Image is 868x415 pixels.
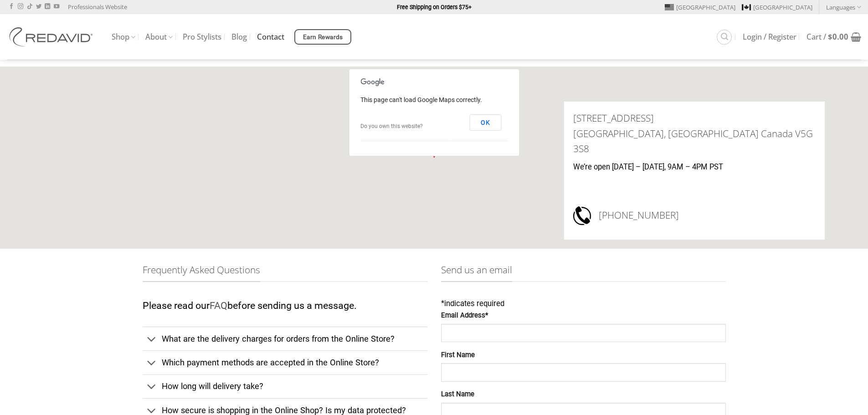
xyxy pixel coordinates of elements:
p: Please read our before sending us a message. [143,298,427,314]
span: How long will delivery take? [162,381,263,391]
strong: Free Shipping on Orders $75+ [397,4,472,10]
label: First Name [441,350,726,361]
span: What are the delivery charges for orders from the Online Store? [162,334,395,343]
a: About [145,28,173,46]
a: Languages [826,0,861,14]
label: Last Name [441,389,726,400]
a: Follow on Twitter [36,4,41,10]
span: Earn Rewards [303,32,343,42]
a: Shop [112,28,135,46]
button: Toggle [143,354,161,374]
a: Contact [257,29,284,45]
a: Follow on Instagram [18,4,23,10]
a: Toggle What are the delivery charges for orders from the Online Store? [143,327,427,350]
a: Do you own this website? [360,123,423,129]
a: FAQ [210,300,227,311]
bdi: 0.00 [828,31,848,42]
div: indicates required [441,298,726,310]
a: Login / Register [743,29,796,45]
a: Pro Stylists [183,29,221,45]
a: Follow on YouTube [54,4,59,10]
a: [GEOGRAPHIC_DATA] [665,0,735,14]
a: Follow on Facebook [9,4,14,10]
span: Frequently Asked Questions [143,262,260,282]
a: Cart / $0.00 [806,27,861,47]
span: This page can't load Google Maps correctly. [360,96,482,103]
span: How secure is shopping in the Online Shop? Is my data protected? [162,405,406,415]
span: Cart / [806,33,848,41]
a: Toggle Which payment methods are accepted in the Online Store? [143,350,427,374]
p: We’re open [DATE] – [DATE], 9AM – 4PM PST [573,161,816,174]
span: Login / Register [743,33,796,41]
h3: [STREET_ADDRESS] [GEOGRAPHIC_DATA], [GEOGRAPHIC_DATA] Canada V5G 3S8 [573,111,816,156]
button: Toggle [143,377,161,397]
span: $ [828,31,832,42]
a: Toggle How long will delivery take? [143,374,427,398]
a: Blog [231,29,247,45]
button: Toggle [143,329,161,349]
label: Email Address [441,310,726,321]
a: [GEOGRAPHIC_DATA] [742,0,812,14]
span: Which payment methods are accepted in the Online Store? [162,358,379,367]
span: Send us an email [441,262,512,282]
h3: [PHONE_NUMBER] [599,205,816,226]
a: Earn Rewards [294,29,351,45]
a: Follow on TikTok [27,4,32,10]
a: Follow on LinkedIn [45,4,50,10]
a: Search [717,30,732,45]
button: OK [469,114,501,131]
img: REDAVID Salon Products | United States [7,27,98,46]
